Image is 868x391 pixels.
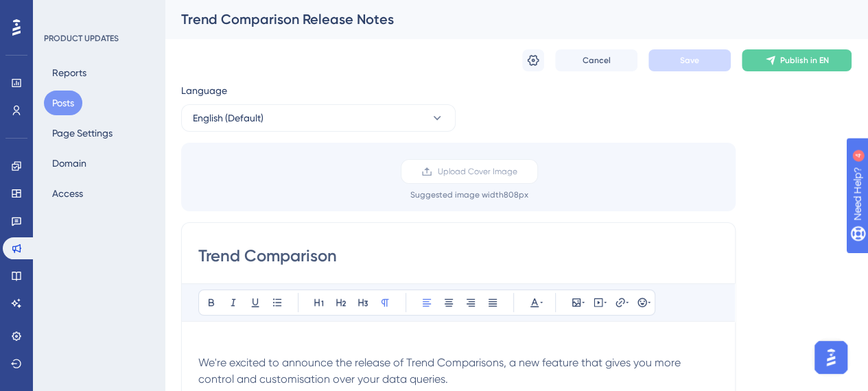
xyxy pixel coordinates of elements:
[680,55,699,66] span: Save
[44,151,95,176] button: Domain
[181,104,456,132] button: English (Default)
[555,49,637,71] button: Cancel
[410,189,528,200] div: Suggested image width 808 px
[198,245,718,267] input: Post Title
[44,91,82,115] button: Posts
[198,356,683,386] span: We're excited to announce the release of Trend Comparisons, a new feature that gives you more con...
[742,49,852,71] button: Publish in EN
[44,181,91,206] button: Access
[181,10,817,29] div: Trend Comparison Release Notes
[44,121,121,145] button: Page Settings
[583,55,611,66] span: Cancel
[44,60,95,85] button: Reports
[780,55,829,66] span: Publish in EN
[193,110,263,126] span: English (Default)
[181,82,227,99] span: Language
[44,33,119,44] div: PRODUCT UPDATES
[438,166,517,177] span: Upload Cover Image
[32,3,86,20] span: Need Help?
[95,7,99,18] div: 4
[648,49,731,71] button: Save
[810,337,852,378] iframe: UserGuiding AI Assistant Launcher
